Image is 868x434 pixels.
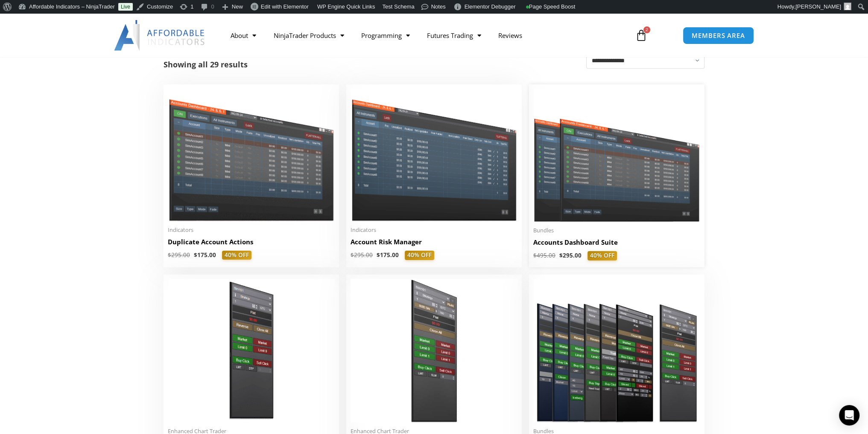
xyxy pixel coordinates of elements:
a: NinjaTrader Products [265,26,352,45]
img: Duplicate Account Actions [168,89,335,221]
span: [PERSON_NAME] [795,3,841,10]
a: Futures Trading [418,26,489,45]
span: $ [377,251,380,259]
span: $ [351,251,354,259]
a: About [222,26,265,45]
select: Shop order [586,53,704,69]
span: $ [168,251,171,259]
bdi: 295.00 [351,251,373,259]
bdi: 175.00 [194,251,216,259]
h2: Account Risk Manager [351,237,517,246]
nav: Menu [222,26,625,45]
a: Duplicate Account Actions [168,237,335,251]
a: Live [118,3,133,11]
span: 2 [643,26,650,33]
img: Essential Chart Trader Tools [351,279,517,422]
span: Bundles [533,227,700,234]
span: 40% OFF [587,251,617,260]
img: Accounts Dashboard Suite [533,89,700,222]
a: Accounts Dashboard Suite [533,238,700,251]
bdi: 495.00 [533,252,555,259]
bdi: 295.00 [168,251,190,259]
a: MEMBERS AREA [683,27,754,44]
h2: Duplicate Account Actions [168,237,335,246]
bdi: 175.00 [377,251,399,259]
a: Reviews [489,26,530,45]
span: Indicators [351,226,517,234]
a: Account Risk Manager [351,237,517,251]
span: 40% OFF [405,251,434,260]
h2: Accounts Dashboard Suite [533,238,700,247]
span: Edit with Elementor [261,3,309,10]
p: Showing all 29 results [164,61,248,68]
span: 40% OFF [222,251,251,260]
span: $ [533,252,537,259]
img: Account Risk Manager [351,89,517,221]
a: 2 [623,23,660,48]
img: BasicTools [168,279,335,422]
img: LogoAI | Affordable Indicators – NinjaTrader [114,20,206,51]
a: Programming [352,26,418,45]
span: $ [194,251,197,259]
div: Open Intercom Messenger [839,405,859,425]
img: ProfessionalToolsBundlePage [533,279,700,422]
span: MEMBERS AREA [692,32,745,39]
span: $ [559,252,563,259]
span: Indicators [168,226,335,234]
bdi: 295.00 [559,252,582,259]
